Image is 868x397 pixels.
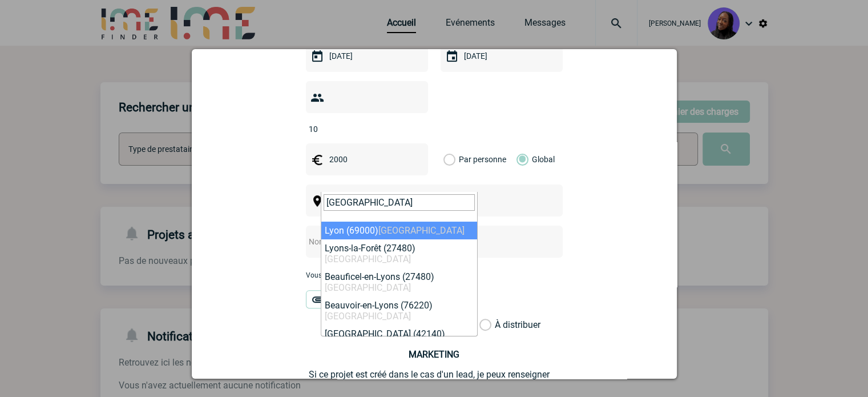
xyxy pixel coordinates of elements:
[461,49,540,63] input: Date de fin
[321,222,477,239] li: Lyon (69000)
[443,143,456,175] label: Par personne
[306,271,563,279] p: Vous pouvez ajouter une pièce jointe à votre demande
[516,143,524,175] label: Global
[378,225,465,236] span: [GEOGRAPHIC_DATA]
[306,122,413,137] input: Nombre de participants
[321,268,477,296] li: Beauficel-en-Lyons (27480)
[326,49,405,63] input: Date de début
[321,296,477,325] li: Beauvoir-en-Lyons (76220)
[479,319,491,331] label: À distribuer
[325,282,411,293] span: [GEOGRAPHIC_DATA]
[321,239,477,268] li: Lyons-la-Forêt (27480)
[326,152,405,167] input: Budget HT
[325,254,411,264] span: [GEOGRAPHIC_DATA]
[321,325,477,354] li: [GEOGRAPHIC_DATA] (42140)
[325,311,411,322] span: [GEOGRAPHIC_DATA]
[306,234,532,249] input: Nom de l'événement
[309,349,560,360] h3: MARKETING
